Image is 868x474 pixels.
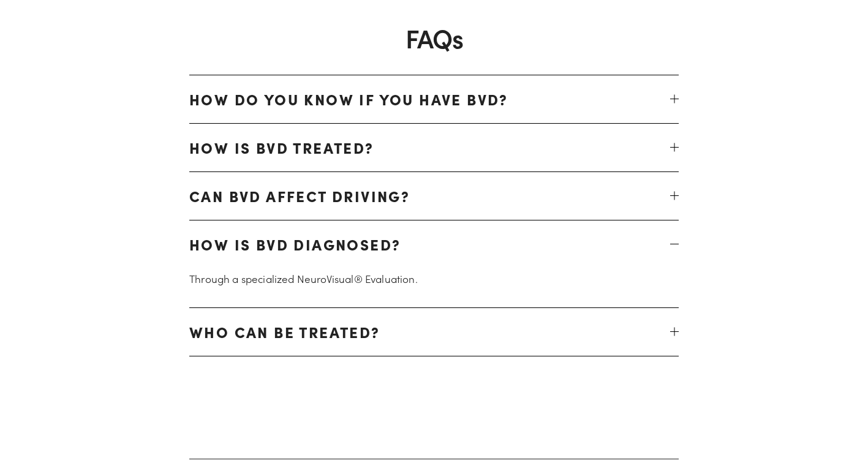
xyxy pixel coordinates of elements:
h2: FAQs [189,23,679,53]
button: How is BVD diagnosed? [189,220,679,268]
button: How do you know if you have BVD? [189,75,679,123]
span: How is BVD diagnosed? [189,230,670,259]
span: Can BVD affect driving? [189,181,670,211]
button: Who can be treated? [189,308,679,356]
span: How is BVD treated? [189,133,670,162]
button: How is BVD treated? [189,124,679,171]
p: Through a specialized NeuroVisual® Evaluation. [189,268,532,289]
button: Can BVD affect driving? [189,172,679,220]
span: How do you know if you have BVD? [189,85,670,114]
div: How is BVD diagnosed? [189,268,679,307]
span: Who can be treated? [189,317,670,347]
